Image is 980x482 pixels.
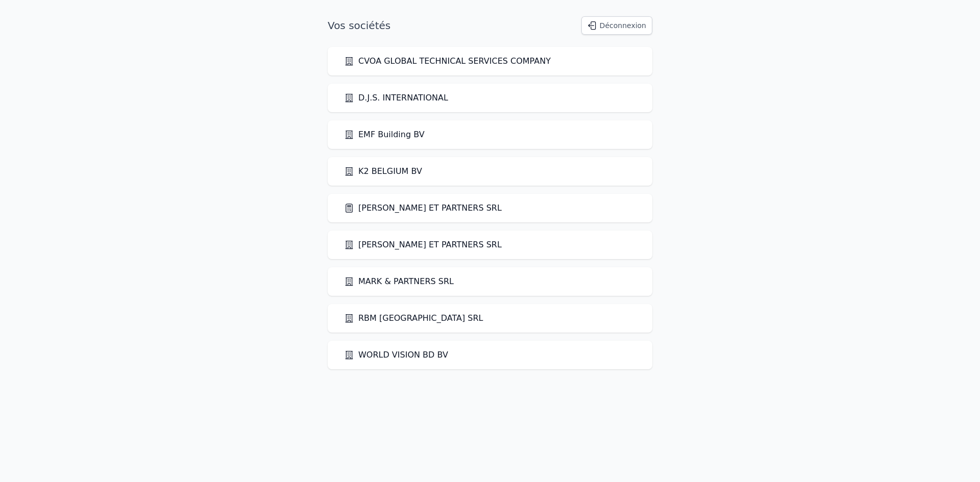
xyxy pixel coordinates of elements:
a: RBM [GEOGRAPHIC_DATA] SRL [344,312,483,324]
a: [PERSON_NAME] ET PARTNERS SRL [344,239,502,251]
button: Déconnexion [581,16,652,35]
a: MARK & PARTNERS SRL [344,275,454,288]
a: [PERSON_NAME] ET PARTNERS SRL [344,202,502,214]
a: D.J.S. INTERNATIONAL [344,92,448,104]
a: WORLD VISION BD BV [344,349,448,361]
a: K2 BELGIUM BV [344,165,422,177]
a: CVOA GLOBAL TECHNICAL SERVICES COMPANY [344,55,551,67]
h1: Vos sociétés [328,18,390,33]
a: EMF Building BV [344,129,425,141]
